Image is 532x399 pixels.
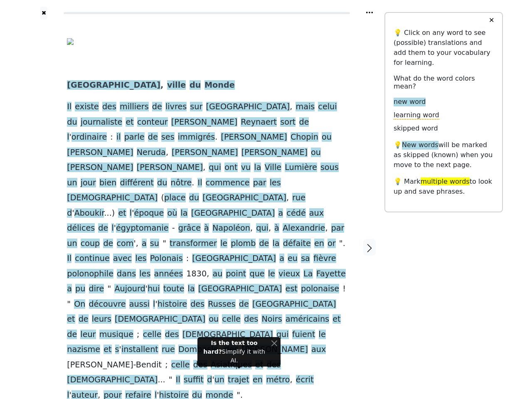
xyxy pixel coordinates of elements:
[290,102,292,112] span: ,
[241,163,251,173] span: vu
[40,7,47,20] button: ✖
[67,330,77,340] span: de
[118,208,126,219] span: et
[71,132,107,143] span: ordinaire
[162,345,175,355] span: rue
[169,375,172,385] span: "
[271,339,277,347] button: Close
[170,239,217,249] span: transformer
[241,117,277,128] span: Reynaert
[286,284,298,294] span: est
[143,330,162,340] span: celle
[301,284,339,294] span: polonaise
[67,284,72,294] span: a
[67,163,133,173] span: [PERSON_NAME]
[394,140,494,170] p: 💡 will be marked as skipped (known) when you move to the next page.
[231,239,256,249] span: plomb
[244,314,258,325] span: des
[273,239,280,249] span: la
[188,284,195,294] span: la
[171,117,237,128] span: [PERSON_NAME]
[163,284,185,294] span: toute
[79,314,89,325] span: de
[110,132,113,143] span: :
[253,375,263,385] span: en
[137,330,139,340] span: ;
[268,269,275,279] span: le
[116,223,169,234] span: égyptomanie
[252,299,336,310] span: [GEOGRAPHIC_DATA]
[134,208,164,219] span: époque
[167,80,186,91] span: ville
[99,330,133,340] span: musique
[67,223,95,234] span: délices
[89,284,104,294] span: dire
[161,132,175,143] span: ses
[69,132,71,143] span: '
[314,239,324,249] span: en
[292,330,315,340] span: fuient
[135,254,146,264] span: les
[186,269,207,279] span: 1830
[402,141,438,150] span: New words
[67,148,133,158] span: [PERSON_NAME]
[178,345,218,355] span: Dombasle
[124,132,145,143] span: parle
[165,330,179,340] span: des
[267,360,281,370] span: des
[261,314,282,325] span: Noirs
[178,132,215,143] span: immigrés
[67,254,71,264] span: Il
[80,330,96,340] span: leur
[204,80,235,91] span: Monde
[67,38,74,45] img: 01502139330067-web-tete.jpg
[266,375,290,385] span: métro
[158,299,187,310] span: histoire
[117,269,136,279] span: dans
[171,360,190,370] span: celle
[325,223,328,234] span: ,
[320,163,339,173] span: sous
[126,117,133,128] span: et
[228,375,249,385] span: trajet
[67,117,77,128] span: du
[292,193,305,203] span: rue
[113,254,132,264] span: avec
[172,148,238,158] span: [PERSON_NAME]
[142,239,147,249] span: a
[254,163,261,173] span: la
[81,117,123,128] span: journaliste
[278,269,300,279] span: vieux
[191,208,275,219] span: [GEOGRAPHIC_DATA]
[67,178,77,188] span: un
[278,208,283,219] span: a
[120,102,149,112] span: milliers
[172,223,175,234] span: -
[274,223,279,234] span: à
[331,223,345,234] span: par
[192,254,276,264] span: [GEOGRAPHIC_DATA]
[67,269,113,279] span: polonophile
[220,239,227,249] span: le
[313,254,336,264] span: fièvre
[192,178,194,188] span: .
[104,208,111,219] span: ...
[265,163,282,173] span: Ville
[158,375,165,385] span: ...
[117,239,134,249] span: com
[394,124,438,133] span: skipped word
[67,208,72,219] span: d
[203,340,257,355] strong: Is the text too hard?
[163,239,166,249] span: "
[178,223,201,234] span: grâce
[120,178,154,188] span: différent
[137,117,168,128] span: conteur
[190,102,202,112] span: sur
[286,208,305,219] span: cédé
[67,299,71,310] span: "
[286,193,289,203] span: ,
[250,223,253,234] span: ,
[303,269,313,279] span: La
[316,269,346,279] span: Fayette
